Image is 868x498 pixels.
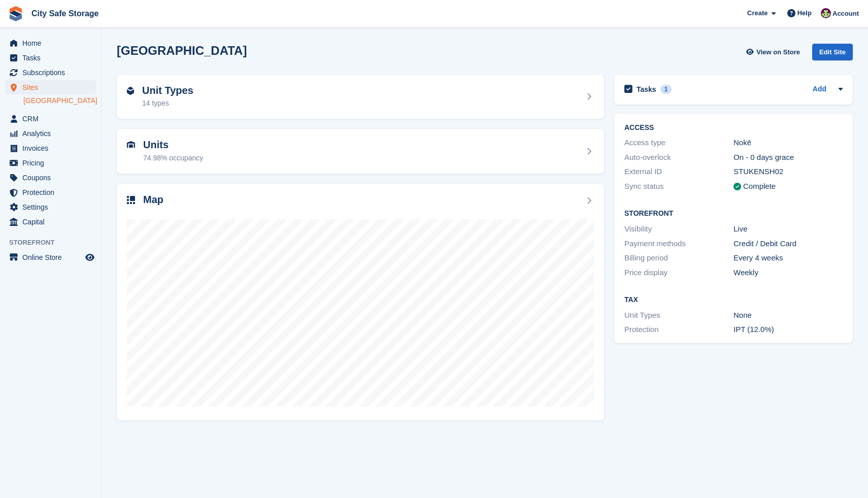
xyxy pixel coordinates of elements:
[22,215,83,229] span: Capital
[624,324,733,336] div: Protection
[5,215,96,229] a: menu
[733,137,843,149] div: Nokē
[5,185,96,200] a: menu
[733,223,843,235] div: Live
[22,112,83,126] span: CRM
[142,98,193,109] div: 14 types
[813,84,826,95] a: Add
[832,9,859,19] span: Account
[624,223,733,235] div: Visibility
[637,85,656,94] h2: Tasks
[22,156,83,170] span: Pricing
[5,171,96,185] a: menu
[624,267,733,279] div: Price display
[756,47,800,57] span: View on Store
[22,36,83,50] span: Home
[624,238,733,250] div: Payment methods
[821,8,831,18] img: Richie Miller
[117,75,604,119] a: Unit Types 14 types
[797,8,812,18] span: Help
[5,65,96,80] a: menu
[143,153,203,163] div: 74.98% occupancy
[127,196,135,204] img: map-icn-33ee37083ee616e46c38cad1a60f524a97daa1e2b2c8c0bc3eb3415660979fc1.svg
[5,126,96,141] a: menu
[5,141,96,155] a: menu
[733,324,843,336] div: IPT (12.0%)
[624,210,843,218] h2: Storefront
[143,139,203,151] h2: Units
[8,6,23,21] img: stora-icon-8386f47178a22dfd0bd8f6a31ec36ba5ce8667c1dd55bd0f319d3a0aa187defe.svg
[143,194,163,206] h2: Map
[5,156,96,170] a: menu
[733,252,843,264] div: Every 4 weeks
[22,65,83,80] span: Subscriptions
[745,44,804,60] a: View on Store
[624,152,733,163] div: Auto-overlock
[624,181,733,192] div: Sync status
[747,8,767,18] span: Create
[5,36,96,50] a: menu
[624,296,843,304] h2: Tax
[84,251,96,263] a: Preview store
[743,181,776,192] div: Complete
[5,250,96,264] a: menu
[127,141,135,148] img: unit-icn-7be61d7bf1b0ce9d3e12c5938cc71ed9869f7b940bace4675aadf7bd6d80202e.svg
[127,87,134,95] img: unit-type-icn-2b2737a686de81e16bb02015468b77c625bbabd49415b5ef34ead5e3b44a266d.svg
[23,96,96,106] a: [GEOGRAPHIC_DATA]
[812,44,853,64] a: Edit Site
[5,80,96,94] a: menu
[22,80,83,94] span: Sites
[624,124,843,132] h2: ACCESS
[117,184,604,421] a: Map
[733,152,843,163] div: On - 0 days grace
[733,267,843,279] div: Weekly
[733,238,843,250] div: Credit / Debit Card
[22,141,83,155] span: Invoices
[5,51,96,65] a: menu
[624,310,733,321] div: Unit Types
[22,126,83,141] span: Analytics
[22,51,83,65] span: Tasks
[22,171,83,185] span: Coupons
[624,252,733,264] div: Billing period
[5,112,96,126] a: menu
[733,310,843,321] div: None
[142,85,193,96] h2: Unit Types
[9,238,101,248] span: Storefront
[22,250,83,264] span: Online Store
[624,166,733,178] div: External ID
[22,200,83,214] span: Settings
[733,166,843,178] div: STUKENSH02
[5,200,96,214] a: menu
[812,44,853,60] div: Edit Site
[117,44,247,57] h2: [GEOGRAPHIC_DATA]
[117,129,604,174] a: Units 74.98% occupancy
[660,85,672,94] div: 1
[624,137,733,149] div: Access type
[27,5,103,22] a: City Safe Storage
[22,185,83,200] span: Protection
